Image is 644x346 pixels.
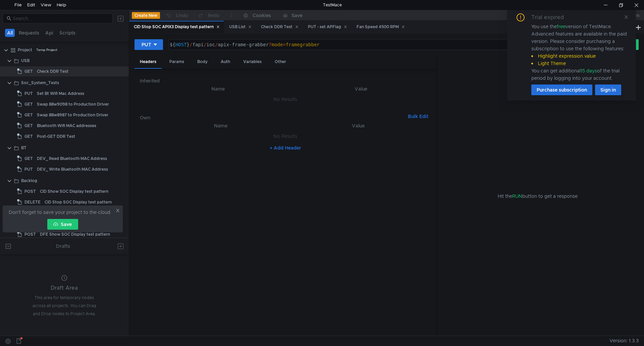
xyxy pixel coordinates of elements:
[37,121,96,131] div: Bluetooth Wifi MAC addresses
[18,45,32,55] div: Project
[308,23,347,31] div: PUT - set APFlag
[37,110,108,120] div: Swap 88w8987 to Production Driver
[581,68,597,74] span: 15 days
[9,208,110,216] span: Don't forget to save your project to the cloud
[37,66,68,76] div: Check DDR Test
[5,29,15,37] button: All
[132,12,160,19] button: Create New
[37,99,109,109] div: Swap 88w9098 to Production Driver
[160,10,193,20] button: Undo
[531,23,628,82] div: You use the version of TestMace. Advanced features are available in the paid version. Please cons...
[192,56,213,68] div: Body
[37,164,108,174] div: DEV_ Write Bluetooth MAC Address
[40,229,110,239] div: DFE Show SOC Display test pattern
[24,131,33,141] span: GET
[531,13,572,21] div: Trial expired
[291,85,431,93] th: Value
[37,154,107,164] div: DEV_ Read Bluetooth MAC Address
[21,56,30,66] div: USB
[267,144,304,152] button: + Add Header
[17,29,41,37] button: Requests
[56,242,70,250] div: Drafts
[238,56,267,68] div: Variables
[40,186,108,196] div: CID Show SOC Display test pattern
[253,11,271,19] div: Cookies
[151,122,290,130] th: Name
[164,56,190,68] div: Params
[43,29,55,37] button: Api
[45,197,112,207] div: CID Stop SOC Display test pattern
[24,110,33,120] span: GET
[21,176,37,186] div: Backlog
[595,84,621,95] button: Sign in
[531,67,628,82] div: You can get additional of the trial period by logging into your account.
[13,15,109,22] input: Search...
[261,23,299,31] div: Check DDR Test
[193,10,224,20] button: Redo
[498,192,578,200] span: Hit the button to get a response
[37,131,75,141] div: Post-GET DDR Test
[291,13,303,18] div: Save
[36,45,57,55] div: Temp Project
[273,133,297,139] nz-embed-empty: No Results
[24,186,36,196] span: POST
[140,114,405,122] h6: Own
[24,229,36,239] span: POST
[609,336,639,346] span: Version: 1.3.3
[57,29,77,37] button: Scripts
[405,112,431,120] button: Bulk Edit
[37,89,84,99] div: Set Bt Wifi Mac Address
[135,56,162,69] div: Headers
[531,60,628,67] li: Light Theme
[21,78,59,88] div: Soc_System_Tests
[145,85,291,93] th: Name
[24,121,33,131] span: GET
[140,77,431,85] h6: Inherited
[357,23,405,31] div: Fan Speed 4500 RPM
[134,23,220,31] div: CID Stop SOC APIX3 Display test pattern
[531,52,628,60] li: Highlight expression value
[24,99,33,109] span: GET
[531,84,592,95] button: Purchase subscription
[290,122,426,130] th: Value
[47,219,78,230] button: Save
[208,11,220,19] div: Redo
[24,154,33,164] span: GET
[24,89,33,99] span: PUT
[215,56,235,68] div: Auth
[24,164,33,174] span: PUT
[229,23,252,31] div: USB List
[269,56,291,68] div: Other
[142,41,151,48] div: PUT
[512,193,522,199] span: RUN
[24,197,41,207] span: DELETE
[21,143,26,153] div: BT
[135,39,163,50] button: PUT
[24,66,33,76] span: GET
[557,23,566,30] span: free
[176,11,188,19] div: Undo
[273,96,297,102] nz-embed-empty: No Results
